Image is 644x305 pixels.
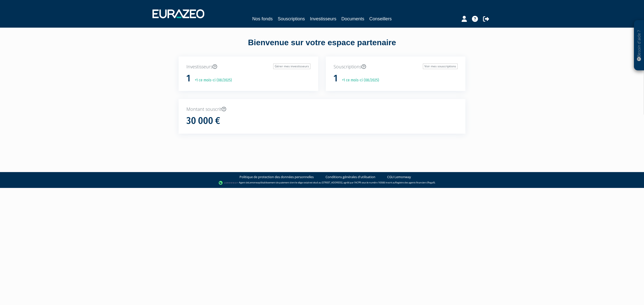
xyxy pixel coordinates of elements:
[186,116,220,126] h1: 30 000 €
[239,175,314,179] a: Politique de protection des données personnelles
[249,181,260,184] a: Lemonway
[369,15,392,22] a: Conseillers
[334,73,338,84] h1: 1
[387,175,411,179] a: CGU Lemonway
[395,181,435,184] a: Registre des agents financiers (Regafi)
[175,37,469,57] div: Bienvenue sur votre espace partenaire
[186,106,458,113] p: Montant souscrit
[219,180,238,185] img: logo-lemonway.png
[186,73,190,84] h1: 1
[191,77,232,83] p: +1 ce mois-ci (08/2025)
[636,23,642,68] p: Besoin d'aide ?
[273,64,310,69] a: Gérer mes investisseurs
[326,175,375,179] a: Conditions générales d'utilisation
[152,9,204,18] img: 1732889491-logotype_eurazeo_blanc_rvb.png
[310,15,336,22] a: Investisseurs
[186,64,310,70] p: Investisseurs
[341,15,364,22] a: Documents
[5,180,639,185] div: - Agent de (établissement de paiement dont le siège social est situé au [STREET_ADDRESS], agréé p...
[334,64,458,70] p: Souscriptions
[338,77,379,83] p: +1 ce mois-ci (08/2025)
[278,15,305,22] a: Souscriptions
[423,64,458,69] a: Voir mes souscriptions
[252,15,273,22] a: Nos fonds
